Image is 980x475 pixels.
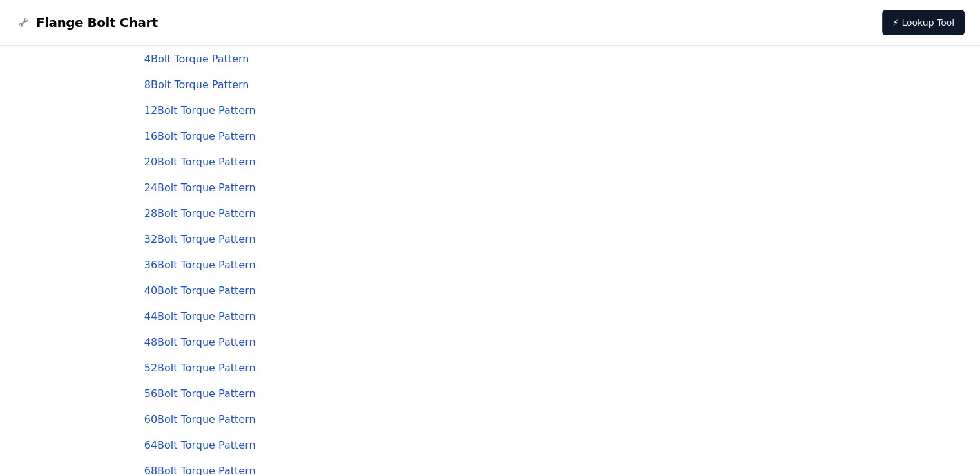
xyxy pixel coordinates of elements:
[144,53,249,65] a: 4Bolt Torque Pattern
[144,182,256,194] a: 24Bolt Torque Pattern
[144,413,256,425] a: 60Bolt Torque Pattern
[15,15,31,30] img: Flange Bolt Chart Logo
[144,130,256,142] a: 16Bolt Torque Pattern
[882,10,965,35] a: ⚡ Lookup Tool
[144,439,256,451] a: 64Bolt Torque Pattern
[36,14,158,32] span: Flange Bolt Chart
[144,233,256,245] a: 32Bolt Torque Pattern
[144,207,256,219] a: 28Bolt Torque Pattern
[144,284,256,297] a: 40Bolt Torque Pattern
[144,336,256,348] a: 48Bolt Torque Pattern
[144,79,249,91] a: 8Bolt Torque Pattern
[144,259,256,271] a: 36Bolt Torque Pattern
[15,14,158,32] a: Flange Bolt Chart LogoFlange Bolt Chart
[144,156,256,168] a: 20Bolt Torque Pattern
[144,362,256,374] a: 52Bolt Torque Pattern
[144,310,256,322] a: 44Bolt Torque Pattern
[144,387,256,400] a: 56Bolt Torque Pattern
[144,104,256,116] a: 12Bolt Torque Pattern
